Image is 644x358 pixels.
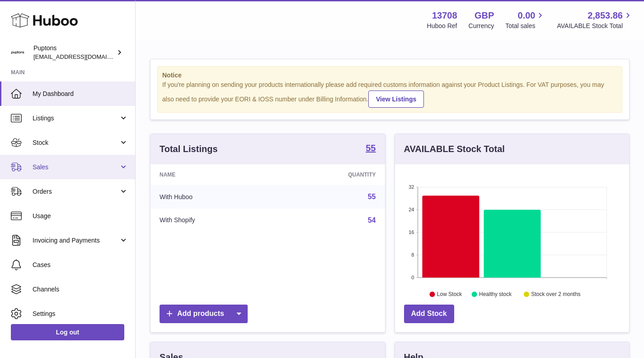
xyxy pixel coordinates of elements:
[33,187,119,196] span: Orders
[33,53,133,60] span: [EMAIL_ADDRESS][DOMAIN_NAME]
[33,163,119,172] span: Sales
[469,22,494,30] div: Currency
[437,291,462,297] text: Low Stock
[33,285,128,294] span: Channels
[557,22,633,30] span: AVAILABLE Stock Total
[366,143,376,153] strong: 55
[411,275,414,280] text: 0
[33,212,128,220] span: Usage
[409,207,414,212] text: 24
[432,10,457,22] strong: 13708
[505,10,545,30] a: 0.00 Total sales
[368,193,376,200] a: 55
[150,164,277,185] th: Name
[588,10,623,22] span: 2,853.86
[33,310,128,318] span: Settings
[427,22,457,30] div: Huboo Ref
[366,143,376,154] a: 55
[409,184,414,190] text: 32
[411,252,414,258] text: 8
[368,91,424,108] a: View Listings
[150,209,277,232] td: With Shopify
[162,71,617,80] strong: Notice
[162,81,617,108] div: If you're planning on sending your products internationally please add required customs informati...
[33,236,119,245] span: Invoicing and Payments
[404,143,505,155] h3: AVAILABLE Stock Total
[160,305,248,323] a: Add products
[531,291,580,297] text: Stock over 2 months
[11,46,24,59] img: hello@puptons.com
[150,185,277,209] td: With Huboo
[404,305,454,323] a: Add Stock
[33,44,115,61] div: Puptons
[33,261,128,269] span: Cases
[33,114,119,123] span: Listings
[33,138,119,147] span: Stock
[160,143,218,155] h3: Total Listings
[479,291,512,297] text: Healthy stock
[277,164,385,185] th: Quantity
[368,216,376,224] a: 54
[409,229,414,235] text: 16
[518,10,536,22] span: 0.00
[33,90,128,98] span: My Dashboard
[475,10,494,22] strong: GBP
[11,324,124,340] a: Log out
[557,10,633,30] a: 2,853.86 AVAILABLE Stock Total
[505,22,545,30] span: Total sales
